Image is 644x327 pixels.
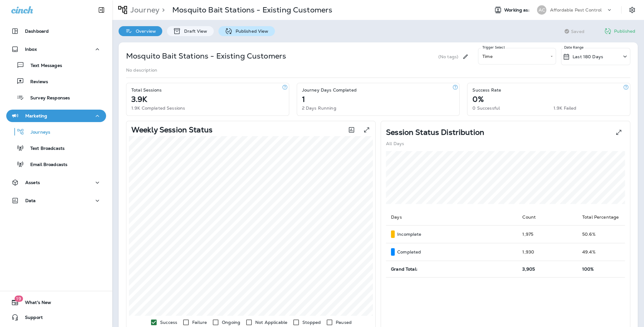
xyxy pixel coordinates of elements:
[19,315,43,322] span: Support
[6,125,106,138] button: Journeys
[517,243,577,261] td: 1,930
[131,97,147,102] p: 3.9K
[172,5,332,15] p: Mosquito Bait Stations - Existing Customers
[537,5,546,15] div: AC
[126,68,157,73] p: No description
[133,29,156,34] p: Overview
[6,311,106,324] button: Support
[571,29,584,34] span: Saved
[6,176,106,189] button: Assets
[391,266,417,272] span: Grand Total:
[522,266,535,272] span: 3,905
[478,48,556,64] div: Time
[345,124,358,136] button: Toggle between session count and session percentage
[564,45,584,50] p: Date Range
[302,320,321,325] p: Stopped
[24,95,70,101] p: Survey Responses
[6,59,106,72] button: Text Messages
[460,48,471,65] div: Edit
[181,29,207,34] p: Draft View
[6,141,106,154] button: Text Broadcasts
[19,300,51,307] span: What's New
[573,54,603,59] p: Last 180 Days
[222,320,240,325] p: Ongoing
[93,4,110,16] button: Collapse Sidebar
[302,97,305,102] p: 1
[472,88,501,92] p: Success Rate
[482,45,505,50] label: Trigger Select
[255,320,287,325] p: Not Applicable
[554,106,577,111] p: 1.9K Failed
[360,124,373,136] button: View graph expanded to full screen
[397,232,421,237] p: Incomplete
[517,225,577,243] td: 1,975
[472,106,500,111] p: 0 Successful
[386,209,517,225] th: Days
[24,146,65,152] p: Text Broadcasts
[131,88,162,92] p: Total Sessions
[131,127,212,132] p: Weekly Session Status
[6,43,106,55] button: Inbox
[25,113,47,118] p: Marketing
[577,209,625,225] th: Total Percentage
[614,29,635,34] p: Published
[159,5,165,15] p: >
[6,91,106,104] button: Survey Responses
[386,141,404,146] p: All Days
[126,51,286,61] p: Mosquito Bait Stations - Existing Customers
[577,225,625,243] td: 50.6 %
[577,243,625,261] td: 49.4 %
[336,320,352,325] p: Paused
[6,25,106,37] button: Dashboard
[302,106,336,111] p: 2 Days Running
[25,198,36,203] p: Data
[160,320,177,325] p: Success
[627,4,638,16] button: Settings
[24,130,50,135] p: Journeys
[517,209,577,225] th: Count
[6,75,106,88] button: Reviews
[24,79,48,85] p: Reviews
[14,296,23,302] span: 19
[25,29,49,34] p: Dashboard
[232,29,269,34] p: Published View
[397,249,421,254] p: Completed
[192,320,207,325] p: Failure
[302,88,357,92] p: Journey Days Completed
[612,126,625,139] button: View Pie expanded to full screen
[550,7,602,12] p: Affordable Pest Control
[128,5,159,15] p: Journey
[24,162,67,168] p: Email Broadcasts
[25,180,40,185] p: Assets
[386,130,484,135] p: Session Status Distribution
[438,54,458,59] p: (No tags)
[582,266,594,272] span: 100%
[6,194,106,207] button: Data
[6,110,106,122] button: Marketing
[472,97,483,102] p: 0%
[6,158,106,171] button: Email Broadcasts
[504,7,531,13] span: Working as:
[25,47,37,52] p: Inbox
[131,106,185,111] p: 1.9K Completed Sessions
[24,63,62,69] p: Text Messages
[6,296,106,309] button: 19What's New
